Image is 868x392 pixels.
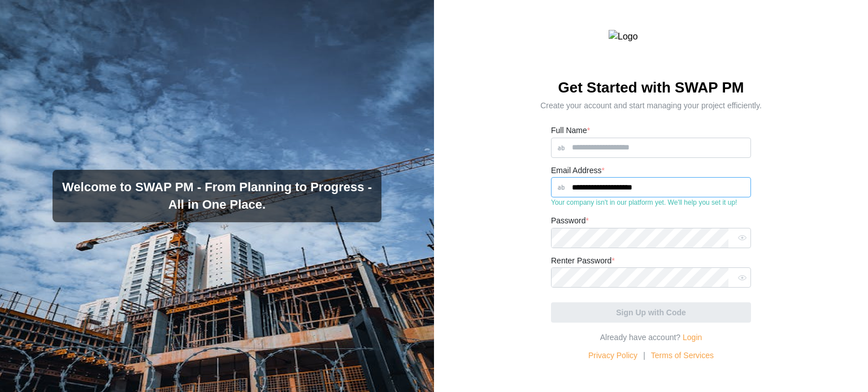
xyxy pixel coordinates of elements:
[588,350,637,362] a: Privacy Policy
[551,215,589,227] label: Password
[540,78,762,112] h2: Get Started with SWAP PM
[683,333,702,342] a: Login
[600,332,702,344] div: Already have account?
[551,125,590,137] label: Full Name
[62,179,372,214] h3: Welcome to SWAP PM - From Planning to Progress - All in One Place.
[540,100,762,112] div: Create your account and start managing your project efficiently.
[643,350,645,362] div: |
[551,197,751,208] div: Your company isn't in our platform yet. We'll help you set it up!
[651,350,714,362] a: Terms of Services
[551,165,605,177] label: Email Address
[609,30,693,44] img: Logo
[551,255,615,267] label: Renter Password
